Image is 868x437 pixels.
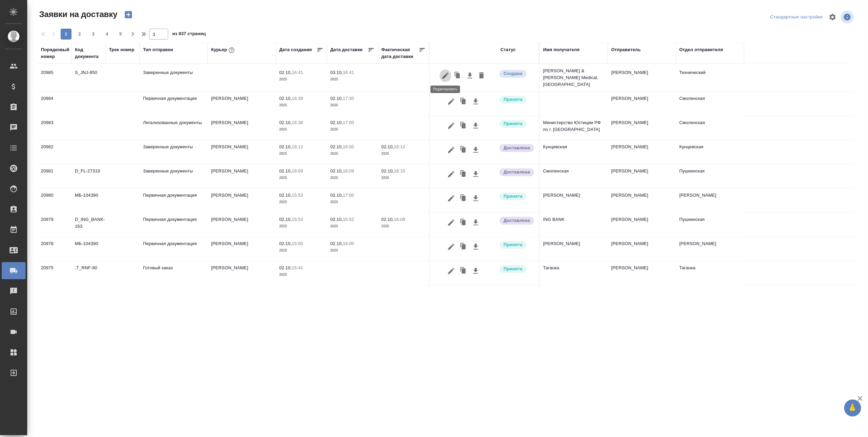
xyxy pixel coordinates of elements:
button: Скачать [470,119,482,132]
td: 20983 [37,116,72,140]
p: 02.10, [330,96,343,101]
p: 2025 [279,102,323,109]
td: Сертифай [540,285,608,309]
div: Курьер назначен [499,119,536,129]
button: Скачать [470,144,482,156]
td: Смоленская [540,164,608,188]
p: 2025 [381,175,426,181]
span: 3 [88,31,99,37]
p: 02.10, [279,144,292,149]
button: Создать [120,9,137,20]
p: 02.10, [381,217,394,222]
button: Клонировать [457,168,470,181]
p: 16:38 [292,120,303,125]
button: Клонировать [457,192,470,205]
button: Клонировать [457,144,470,156]
button: Клонировать [457,119,470,132]
div: Тип отправки [143,46,173,53]
p: Доставлена [504,145,530,151]
p: 2025 [381,150,426,157]
td: [PERSON_NAME] [208,140,276,164]
td: Первичная документация [140,285,208,309]
td: 20980 [37,189,72,212]
p: 2025 [279,199,323,206]
p: 02.10, [330,217,343,222]
p: 16:00 [343,241,354,246]
div: Документы доставлены, фактическая дата доставки проставиться автоматически [499,216,536,225]
td: [PERSON_NAME] [608,92,676,116]
td: [PERSON_NAME] [208,261,276,285]
div: Имя получателя [543,46,580,53]
td: [PERSON_NAME] [608,66,676,90]
p: 2025 [330,199,375,206]
p: 02.10, [279,70,292,75]
button: Скачать [470,265,482,277]
p: 16:41 [292,70,303,75]
div: Трек номер [109,46,135,53]
div: Документы доставлены, фактическая дата доставки проставиться автоматически [499,168,536,177]
td: D_ING_BANK-163 [72,213,106,237]
span: Настроить таблицу [824,9,841,25]
p: 02.10, [330,168,343,174]
td: [PERSON_NAME] [208,213,276,237]
p: 02.10, [330,144,343,149]
button: Редактировать [445,95,457,108]
td: Таганка [540,261,608,285]
span: Заявки на доставку [37,9,117,20]
button: Скачать [470,240,482,253]
p: 02.10, [279,241,292,246]
p: 2025 [279,150,323,157]
td: Пушкинская [676,213,744,237]
div: Курьер назначен [499,95,536,104]
p: 2025 [279,247,323,254]
td: [PERSON_NAME] [208,285,276,309]
td: 20974 [37,285,72,309]
p: 2025 [330,175,375,181]
p: 2025 [330,223,375,230]
td: МБ-104390 [72,237,106,261]
p: 02.10, [330,193,343,198]
button: Клонировать [457,216,470,229]
p: 2025 [279,76,323,83]
p: 2025 [330,102,375,109]
td: 20982 [37,140,72,164]
p: 02.10, [279,96,292,101]
button: Редактировать [445,265,457,277]
p: 15:41 [292,265,303,270]
td: D_FL-27319 [72,164,106,188]
td: [PERSON_NAME] [608,140,676,164]
td: [PERSON_NAME] [540,189,608,212]
td: 20981 [37,164,72,188]
span: 🙏 [847,401,858,415]
button: Редактировать [445,119,457,132]
p: Принята [504,193,522,200]
p: 02.10, [279,120,292,125]
button: 5 [115,29,126,40]
td: Заверенные документы [140,164,208,188]
td: T_APPM-45 [72,285,106,309]
td: [PERSON_NAME] [676,237,744,261]
td: Кунцевская [540,140,608,164]
div: Курьер [211,46,236,55]
div: Порядковый номер [41,46,69,60]
button: 3 [88,29,99,40]
td: 20975 [37,261,72,285]
p: 2025 [330,247,375,254]
p: 16:12 [292,144,303,149]
p: 02.10, [279,265,292,270]
p: 02.10, [330,120,343,125]
p: 17:30 [343,96,354,101]
p: 16:39 [292,96,303,101]
div: Новая заявка, еще не передана в работу [499,69,536,78]
p: Принята [504,96,522,103]
td: [PERSON_NAME] [676,189,744,212]
div: Код документа [75,46,102,60]
td: [PERSON_NAME] [208,164,276,188]
p: 15:52 [292,217,303,222]
td: [PERSON_NAME] [208,189,276,212]
p: 02.10, [279,193,292,198]
p: 2025 [330,126,375,133]
p: Создана [504,70,522,77]
p: Принята [504,120,522,127]
button: Редактировать [445,216,457,229]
